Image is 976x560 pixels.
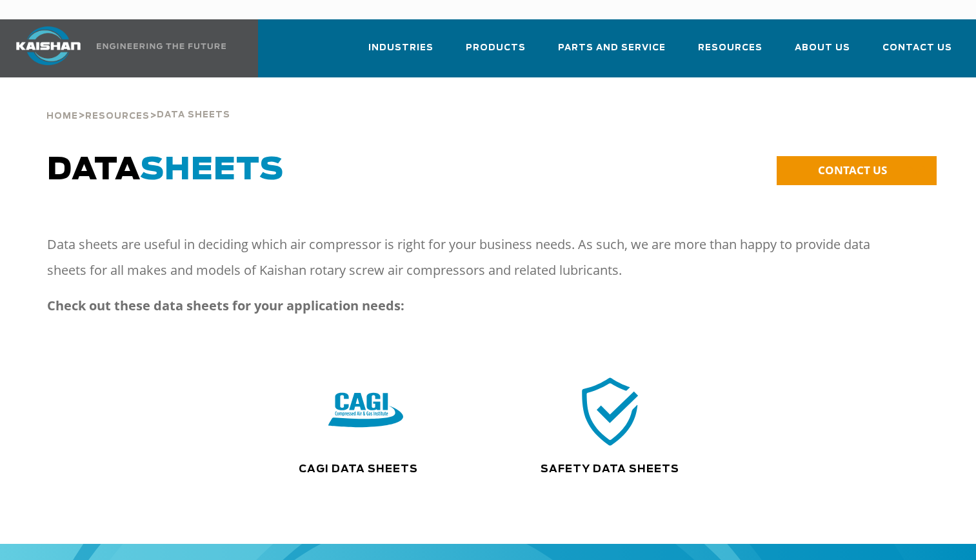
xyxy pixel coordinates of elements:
a: CONTACT US [777,156,937,185]
a: Resources [85,110,150,121]
p: Data sheets are useful in deciding which air compressor is right for your business needs. As such... [47,232,906,283]
span: Contact Us [882,41,952,55]
img: Engineering the future [97,43,226,49]
a: Parts and Service [558,31,666,75]
span: Products [466,41,526,55]
strong: Check out these data sheets for your application needs: [47,297,404,314]
span: DATA [47,155,284,186]
div: safety icon [498,374,722,449]
a: Home [46,110,78,121]
img: safety icon [573,374,648,449]
span: CONTACT US [818,163,887,177]
div: > > [46,77,230,126]
a: Products [466,31,526,75]
div: CAGI [244,374,488,449]
span: Data Sheets [157,111,230,119]
span: Resources [698,41,762,55]
span: Resources [85,112,150,121]
a: About Us [795,31,850,75]
a: Safety Data Sheets [541,464,679,474]
img: CAGI [328,374,403,449]
span: Home [46,112,78,121]
span: SHEETS [140,155,284,186]
a: Resources [698,31,762,75]
a: CAGI Data Sheets [299,464,418,474]
a: Industries [368,31,433,75]
span: Industries [368,41,433,55]
span: About Us [795,41,850,55]
span: Parts and Service [558,41,666,55]
a: Contact Us [882,31,952,75]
